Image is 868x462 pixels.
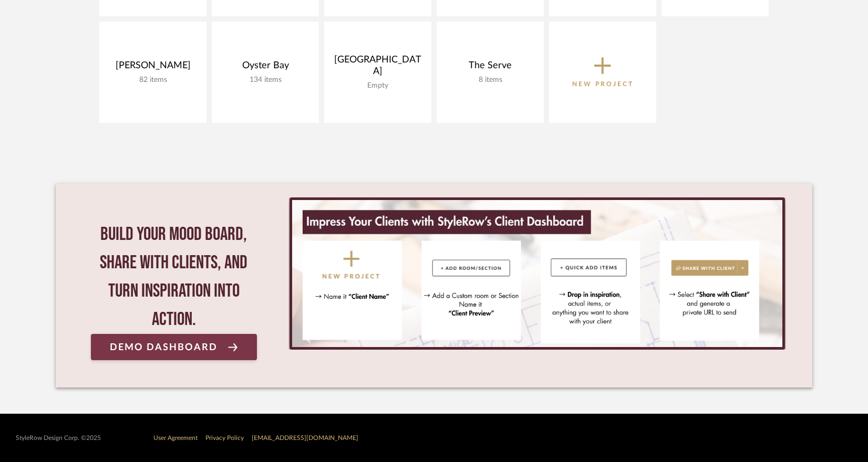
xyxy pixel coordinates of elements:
[108,60,198,76] div: [PERSON_NAME]
[252,435,358,441] a: [EMAIL_ADDRESS][DOMAIN_NAME]
[288,197,786,350] div: 0
[445,76,535,85] div: 8 items
[91,334,257,360] a: Demo Dashboard
[205,435,244,441] a: Privacy Policy
[153,435,198,441] a: User Agreement
[220,60,311,76] div: Oyster Bay
[220,76,311,85] div: 134 items
[110,342,218,352] span: Demo Dashboard
[445,60,535,76] div: The Serve
[572,79,634,89] p: New Project
[333,81,423,90] div: Empty
[16,434,101,442] div: StyleRow Design Corp. ©2025
[549,22,656,123] button: New Project
[108,76,198,85] div: 82 items
[91,220,257,334] div: Build your mood board, share with clients, and turn inspiration into action.
[292,200,782,347] img: StyleRow_Client_Dashboard_Banner__1_.png
[333,54,423,81] div: [GEOGRAPHIC_DATA]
